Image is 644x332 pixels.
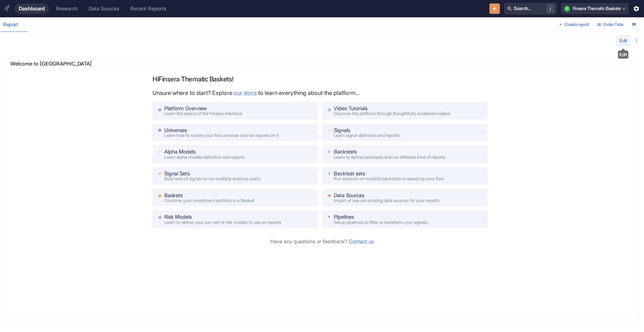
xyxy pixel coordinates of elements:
div: dashboard tabs [0,18,556,32]
button: New Resource [489,3,500,14]
p: Backtest sets [334,170,444,177]
a: Signal SetsBuild sets of signals to run multiple analysis easily [152,167,318,185]
span: Import or use our existing data sources for your reports [334,198,439,203]
a: SignalsLearn signal definition and reports [322,124,488,141]
button: Create report [556,19,592,30]
span: Discover the platform through thoughtfully explained videos [334,111,450,116]
button: Order Tabs [595,19,627,30]
p: Backtests [334,148,445,156]
span: Learn how to create your first universe and run reports on it [164,133,279,138]
span: Build sets of signals to run multiple analysis easily [164,176,261,181]
span: Learn alpha models definition and reports [164,155,245,160]
button: FFinsera Thematic Baskets [561,3,628,14]
a: Alpha ModelsLearn alpha models definition and reports [152,145,318,163]
p: Video Tutorials [334,105,450,112]
div: Report [3,21,24,28]
p: Risk Models [164,213,281,221]
a: Data Sources [84,3,123,14]
p: Universes [164,126,279,134]
p: Unsure where to start? Explore to learn everything about the platform... [152,89,492,98]
p: Platform Overview [164,105,242,112]
span: Learn signal definition and reports [334,133,399,138]
a: BasketsCombine your investment portfolio in a Basket [152,189,318,207]
button: Launch Tour [629,19,639,30]
div: Recent Reports [130,6,166,12]
div: Data Sources [89,6,119,12]
p: Pipelines [334,213,428,221]
a: our docs [234,89,257,96]
a: Recent Reports [126,3,170,14]
p: Signals [334,126,399,134]
a: Video TutorialsDiscover the platform through thoughtfully explained videos [322,102,488,120]
p: Data Sources [334,192,439,199]
button: Search.../ [504,3,557,15]
a: Platform OverviewLearn the basics of the Finsera Interface [152,102,318,120]
button: config [617,35,630,46]
span: Learn to define your own set of risk models to use on reports [164,220,281,225]
p: Have any questions or feedback? [152,238,492,245]
p: Baskets [164,192,254,199]
span: Learn to define backtests and run different kind of reports [334,155,445,160]
span: Setup pipelines to filter or transform your signals. [334,220,428,225]
span: Run analysis on multiple backtests to speed up your flow [334,176,444,181]
a: Research [52,3,82,14]
span: Combine your investment portfolio in a Basket [164,198,254,203]
p: Hi Finsera Thematic Baskets ! [152,75,492,83]
a: Data SourcesImport or use our existing data sources for your reports [322,189,488,207]
p: Welcome to [GEOGRAPHIC_DATA] [10,60,102,68]
div: Research [56,6,77,12]
a: BacktestsLearn to define backtests and run different kind of reports [322,145,488,163]
a: Dashboard [15,3,49,14]
a: Backtest setsRun analysis on multiple backtests to speed up your flow [322,167,488,185]
a: Risk ModelsLearn to define your own set of risk models to use on reports [152,210,318,228]
a: PipelinesSetup pipelines to filter or transform your signals. [322,210,488,228]
a: Contact us [349,238,374,245]
div: F [564,6,570,12]
div: Edit [618,51,628,59]
span: Learn the basics of the Finsera Interface [164,111,242,116]
p: Alpha Models [164,148,245,156]
div: Dashboard [19,6,45,12]
p: Signal Sets [164,170,261,177]
a: UniversesLearn how to create your first universe and run reports on it [152,124,318,141]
